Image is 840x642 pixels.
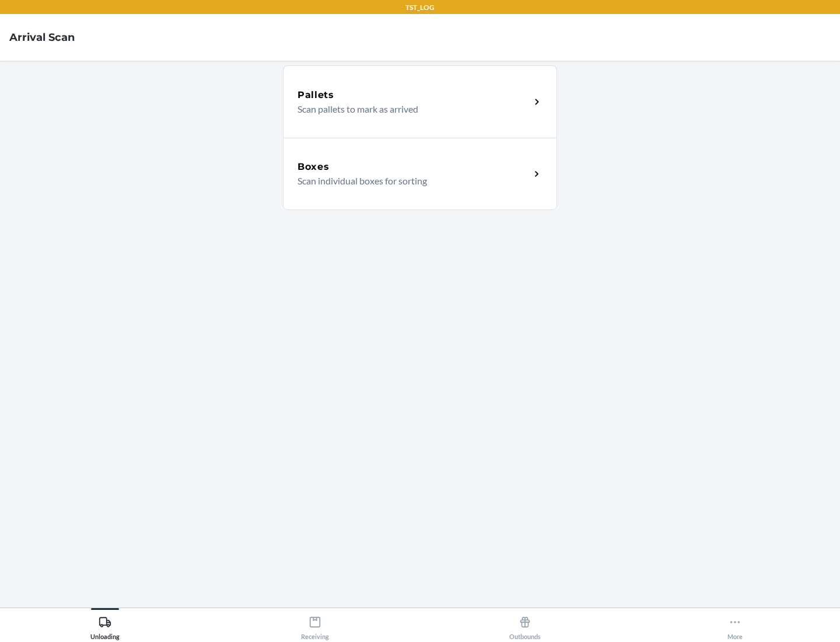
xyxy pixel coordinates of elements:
p: Scan pallets to mark as arrived [297,102,521,116]
button: More [630,608,840,640]
button: Outbounds [420,608,630,640]
h4: Arrival Scan [9,30,75,45]
p: TST_LOG [405,2,435,13]
div: Unloading [90,611,120,640]
a: BoxesScan individual boxes for sorting [283,138,557,210]
button: Receiving [210,608,420,640]
h5: Boxes [297,160,330,174]
div: Outbounds [509,611,541,640]
div: More [727,611,743,640]
h5: Pallets [297,88,334,102]
p: Scan individual boxes for sorting [297,174,521,188]
div: Receiving [301,611,329,640]
a: PalletsScan pallets to mark as arrived [283,65,557,138]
